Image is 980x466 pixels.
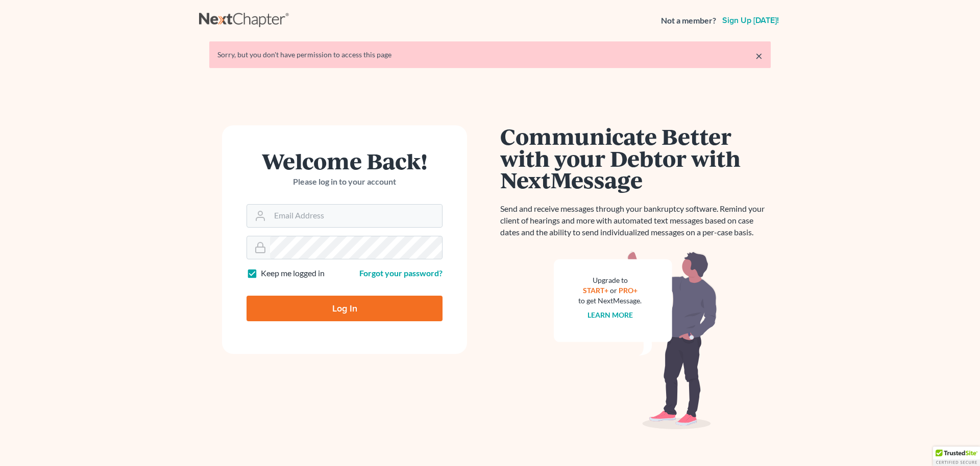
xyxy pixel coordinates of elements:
p: Please log in to your account [247,176,443,188]
h1: Communicate Better with your Debtor with NextMessage [500,125,771,191]
span: or [610,286,617,295]
img: nextmessage_bg-59042aed3d76b12b5cd301f8e5b87938c9018125f34e5fa2b7a6b67550977c72.svg [554,251,717,430]
h1: Welcome Back! [247,150,443,172]
input: Email Address [270,205,442,227]
a: START+ [583,286,608,295]
label: Keep me logged in [261,268,325,279]
div: Upgrade to [578,275,642,285]
p: Send and receive messages through your bankruptcy software. Remind your client of hearings and mo... [500,203,771,238]
input: Log In [247,296,443,321]
div: to get NextMessage. [578,296,642,306]
div: TrustedSite Certified [933,447,980,466]
a: × [755,50,763,62]
strong: Not a member? [661,15,716,27]
div: Sorry, but you don't have permission to access this page [217,50,763,60]
a: Sign up [DATE]! [720,16,781,25]
a: PRO+ [619,286,638,295]
a: Learn more [587,310,633,319]
a: Forgot your password? [359,268,443,278]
